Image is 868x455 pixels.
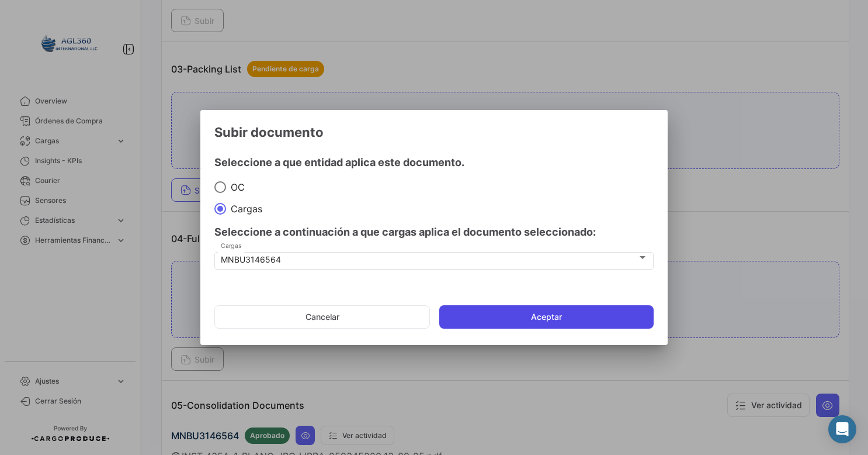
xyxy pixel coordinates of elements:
mat-select-trigger: MNBU3146564 [221,254,281,264]
h4: Seleccione a continuación a que cargas aplica el documento seleccionado: [214,224,654,240]
span: Cargas [226,203,262,215]
span: OC [226,181,245,193]
button: Cancelar [214,305,430,329]
div: Abrir Intercom Messenger [828,415,856,443]
h4: Seleccione a que entidad aplica este documento. [214,154,654,171]
button: Aceptar [439,305,654,329]
h3: Subir documento [214,124,654,140]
